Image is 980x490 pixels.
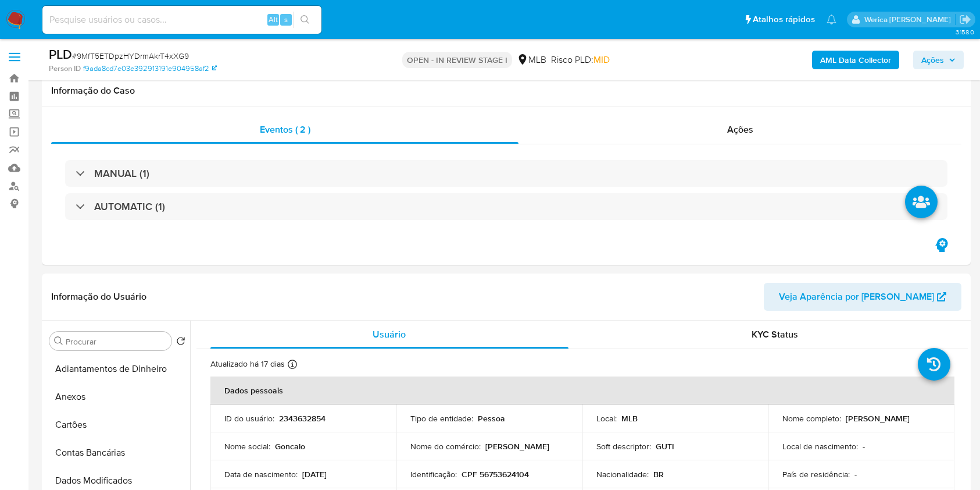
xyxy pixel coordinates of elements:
[45,439,190,467] button: Contas Bancárias
[94,200,165,213] h3: AUTOMATIC (1)
[45,355,190,383] button: Adiantamentos de Dinheiro
[764,283,961,311] button: Veja Aparência por [PERSON_NAME]
[753,13,815,26] span: Atalhos rápidos
[224,441,270,452] p: Nome social :
[863,441,865,452] p: -
[410,469,457,480] p: Identificação :
[65,193,947,220] div: AUTOMATIC (1)
[656,441,674,452] p: GUTI
[176,336,185,349] button: Retornar ao pedido padrão
[653,469,664,480] p: BR
[275,441,305,452] p: Goncalo
[727,123,753,136] span: Ações
[94,167,149,180] h3: MANUAL (1)
[210,358,285,370] p: Atualizado há 17 dias
[517,54,546,66] div: MLB
[373,328,406,341] span: Usuário
[820,51,891,69] b: AML Data Collector
[51,85,961,97] h1: Informação do Caso
[812,51,899,69] button: AML Data Collector
[827,15,836,24] a: Notificações
[752,328,798,341] span: KYC Status
[210,377,954,404] th: Dados pessoais
[293,12,317,28] button: search-icon
[410,441,481,452] p: Nome do comércio :
[782,441,858,452] p: Local de nascimento :
[72,50,189,62] span: # 9MfT5ETDpzHYDrmAkrT4xXG9
[284,14,288,25] span: s
[854,469,857,480] p: -
[260,123,310,136] span: Eventos ( 2 )
[596,441,651,452] p: Soft descriptor :
[54,336,63,346] button: Procurar
[959,13,971,26] a: Sair
[593,53,610,66] span: MID
[921,51,944,69] span: Ações
[596,469,649,480] p: Nacionalidade :
[49,63,81,74] b: Person ID
[846,413,910,424] p: [PERSON_NAME]
[485,441,549,452] p: [PERSON_NAME]
[45,411,190,439] button: Cartões
[782,469,850,480] p: País de residência :
[864,14,955,25] p: werica.jgaldencio@mercadolivre.com
[83,63,217,74] a: f9ada8cd7e03e392913191e904958af2
[782,413,841,424] p: Nome completo :
[51,291,146,303] h1: Informação do Usuário
[402,52,512,68] p: OPEN - IN REVIEW STAGE I
[621,413,638,424] p: MLB
[65,160,947,187] div: MANUAL (1)
[224,469,298,480] p: Data de nascimento :
[269,14,278,25] span: Alt
[478,413,505,424] p: Pessoa
[49,45,72,63] b: PLD
[224,413,274,424] p: ID do usuário :
[42,12,321,27] input: Pesquise usuários ou casos...
[302,469,327,480] p: [DATE]
[596,413,617,424] p: Local :
[913,51,964,69] button: Ações
[410,413,473,424] p: Tipo de entidade :
[551,54,610,66] span: Risco PLD:
[462,469,529,480] p: CPF 56753624104
[279,413,326,424] p: 2343632854
[66,336,167,347] input: Procurar
[45,383,190,411] button: Anexos
[779,283,934,311] span: Veja Aparência por [PERSON_NAME]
